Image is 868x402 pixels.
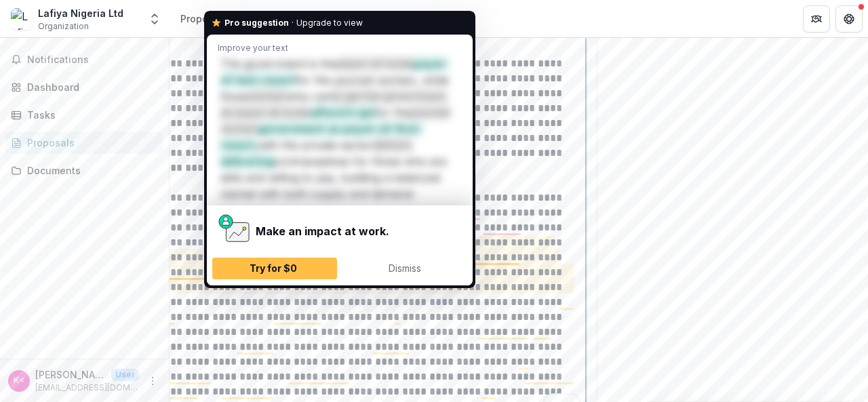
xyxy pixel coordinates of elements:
div: Documents [27,163,153,178]
div: Proposals [27,136,153,150]
p: [PERSON_NAME] <[PERSON_NAME][EMAIL_ADDRESS][DOMAIN_NAME]> [35,367,106,382]
a: Dashboard [5,76,163,98]
img: Lafiya Nigeria Ltd [11,8,33,30]
div: Lafiya Nigeria Ltd [38,6,123,20]
button: More [144,373,161,389]
button: Notifications [5,49,163,71]
span: Organization [38,20,89,33]
button: Get Help [835,5,863,33]
div: Klau Chmielowska <klau.chmielowska@lafiyanigeria.org> [14,376,24,385]
button: Open entity switcher [145,5,164,33]
a: Proposals [175,9,233,28]
div: Dashboard [27,80,153,94]
a: Tasks [5,104,163,126]
span: Notifications [27,54,158,66]
a: Proposals [5,132,163,154]
p: User [111,369,139,381]
p: [EMAIL_ADDRESS][DOMAIN_NAME] [35,382,139,394]
nav: breadcrumb [175,9,385,28]
button: Partners [803,5,830,33]
a: Documents [5,159,163,182]
div: Proposals [180,12,228,26]
div: Tasks [27,108,153,122]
